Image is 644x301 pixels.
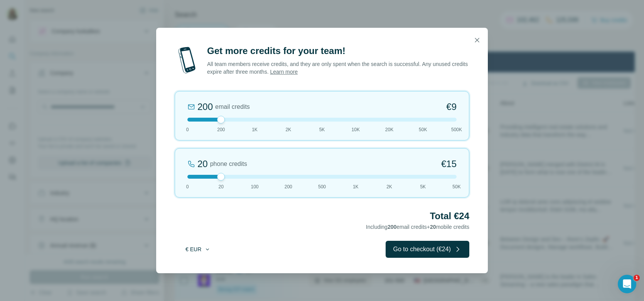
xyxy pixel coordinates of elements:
[186,126,189,133] span: 0
[270,69,298,75] a: Learn more
[285,126,291,133] span: 2K
[419,126,427,133] span: 50K
[366,224,469,230] span: Including email credits + mobile credits
[285,183,292,190] span: 200
[352,126,360,133] span: 10K
[251,183,258,190] span: 100
[618,275,636,293] iframe: Intercom live chat
[385,126,393,133] span: 20K
[197,158,208,170] div: 20
[441,158,457,170] span: €15
[180,242,216,256] button: € EUR
[451,126,462,133] span: 500K
[420,183,426,190] span: 5K
[186,183,189,190] span: 0
[388,224,396,230] span: 200
[353,183,359,190] span: 1K
[430,224,436,230] span: 20
[319,126,325,133] span: 5K
[175,210,469,222] h2: Total €24
[446,101,457,113] span: €9
[386,241,469,258] button: Go to checkout (€24)
[215,102,250,112] span: email credits
[175,45,199,76] img: mobile-phone
[252,126,258,133] span: 1K
[219,183,224,190] span: 20
[217,126,225,133] span: 200
[176,2,285,19] div: Upgrade plan for full access to Surfe
[386,183,392,190] span: 2K
[207,60,469,76] p: All team members receive credits, and they are only spent when the search is successful. Any unus...
[318,183,326,190] span: 500
[634,275,640,281] span: 1
[452,183,460,190] span: 50K
[210,159,247,169] span: phone credits
[197,101,213,113] div: 200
